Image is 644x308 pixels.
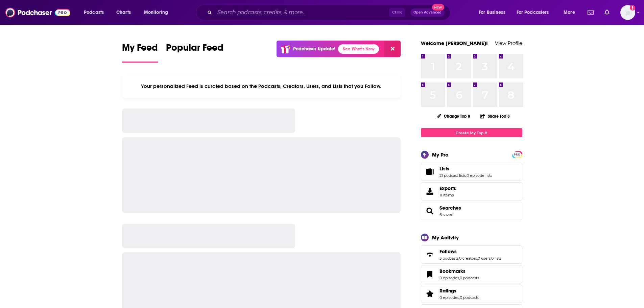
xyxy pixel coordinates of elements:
[421,265,522,283] span: Bookmarks
[144,8,168,17] span: Monitoring
[166,42,223,63] a: Popular Feed
[433,112,475,120] button: Change Top 8
[467,173,492,178] a: 0 episode lists
[439,166,449,172] span: Lists
[122,42,158,57] span: My Feed
[491,256,491,261] span: ,
[459,256,477,261] a: 0 creators
[439,288,456,294] span: Ratings
[421,245,522,264] span: Follows
[439,185,456,191] span: Exports
[439,173,466,178] a: 21 podcast lists
[432,234,459,241] div: My Activity
[202,5,457,20] div: Search podcasts, credits, & more...
[423,206,437,216] a: Searches
[421,182,522,200] a: Exports
[460,276,479,280] a: 0 podcasts
[513,152,521,157] a: PRO
[423,269,437,279] a: Bookmarks
[421,202,522,220] span: Searches
[215,7,389,18] input: Search podcasts, credits, & more...
[338,44,379,54] a: See What's New
[466,173,467,178] span: ,
[474,7,514,18] button: open menu
[423,187,437,196] span: Exports
[559,7,583,18] button: open menu
[480,110,510,123] button: Share Top 8
[439,166,492,172] a: Lists
[620,5,635,20] img: User Profile
[564,8,575,17] span: More
[495,40,522,46] a: View Profile
[122,42,158,63] a: My Feed
[479,8,505,17] span: For Business
[439,295,459,300] a: 0 episodes
[439,276,459,280] a: 0 episodes
[410,8,445,17] button: Open AdvancedNew
[439,288,479,294] a: Ratings
[459,295,460,300] span: ,
[432,4,444,10] span: New
[293,46,335,52] p: Podchaser Update!
[112,7,135,18] a: Charts
[423,167,437,176] a: Lists
[79,7,113,18] button: open menu
[477,256,478,261] span: ,
[620,5,635,20] button: Show profile menu
[512,7,559,18] button: open menu
[5,6,70,19] img: Podchaser - Follow, Share and Rate Podcasts
[421,285,522,303] span: Ratings
[439,193,456,197] span: 11 items
[630,5,635,10] svg: Add a profile image
[459,276,460,280] span: ,
[439,248,457,255] span: Follows
[421,163,522,181] span: Lists
[439,205,461,211] a: Searches
[478,256,491,261] a: 0 users
[116,8,131,17] span: Charts
[413,11,442,14] span: Open Advanced
[439,268,466,274] span: Bookmarks
[122,75,401,98] div: Your personalized Feed is curated based on the Podcasts, Creators, Users, and Lists that you Follow.
[585,7,596,18] a: Show notifications dropdown
[421,128,522,137] a: Create My Top 8
[439,268,479,274] a: Bookmarks
[439,212,453,217] a: 6 saved
[421,40,488,46] a: Welcome [PERSON_NAME]!
[602,7,612,18] a: Show notifications dropdown
[491,256,501,261] a: 0 lists
[432,151,449,158] div: My Pro
[517,8,549,17] span: For Podcasters
[389,8,405,17] span: Ctrl K
[439,248,501,255] a: Follows
[139,7,177,18] button: open menu
[423,250,437,259] a: Follows
[439,256,458,261] a: 3 podcasts
[423,289,437,299] a: Ratings
[166,42,223,57] span: Popular Feed
[460,295,479,300] a: 0 podcasts
[84,8,104,17] span: Podcasts
[620,5,635,20] span: Logged in as megcassidy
